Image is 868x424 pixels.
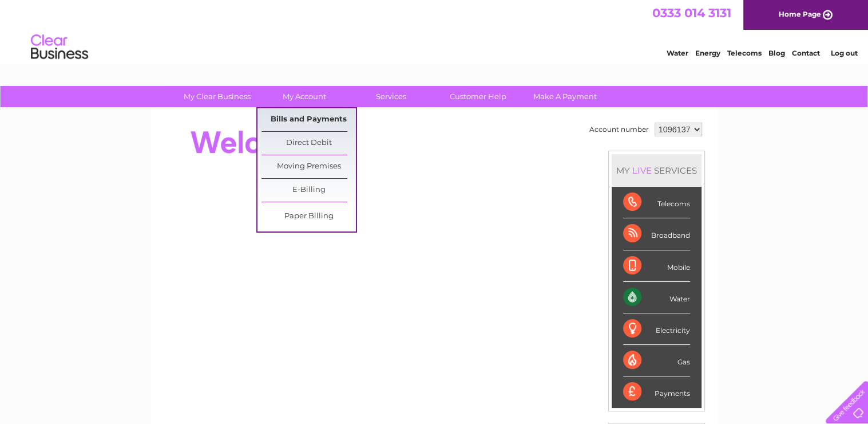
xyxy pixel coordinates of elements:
div: Water [623,282,690,313]
a: Moving Premises [261,155,356,178]
a: My Clear Business [170,86,264,107]
div: Clear Business is a trading name of Verastar Limited (registered in [GEOGRAPHIC_DATA] No. 3667643... [164,6,705,56]
a: Paper Billing [261,205,356,228]
div: MY SERVICES [612,154,701,187]
a: Log out [830,49,857,57]
div: Mobile [623,250,690,282]
a: My Account [257,86,351,107]
div: LIVE [630,165,654,176]
a: Blog [768,49,785,57]
div: Gas [623,345,690,376]
a: Direct Debit [261,132,356,155]
a: Customer Help [431,86,525,107]
a: E-Billing [261,179,356,202]
div: Electricity [623,313,690,345]
img: logo.png [30,30,89,65]
a: Services [344,86,438,107]
div: Payments [623,376,690,407]
a: Bills and Payments [261,108,356,131]
a: 0333 014 3131 [652,6,731,20]
div: Telecoms [623,187,690,218]
td: Account number [586,120,652,139]
a: Water [667,49,688,57]
a: Contact [792,49,820,57]
div: Broadband [623,218,690,250]
a: Energy [695,49,720,57]
a: Telecoms [727,49,762,57]
a: Make A Payment [518,86,612,107]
